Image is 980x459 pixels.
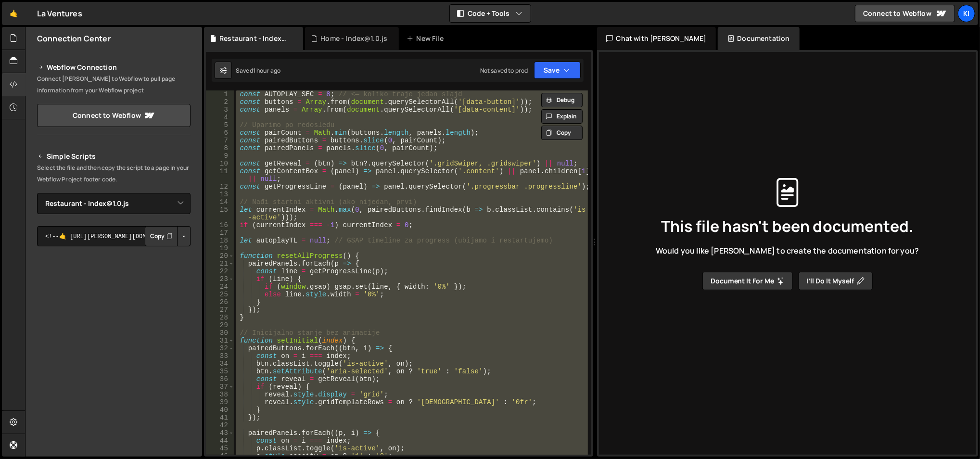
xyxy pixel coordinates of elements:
div: Button group with nested dropdown [145,226,191,246]
div: New File [407,34,447,43]
div: 9 [206,152,234,160]
a: 🤙 [2,2,25,25]
div: 26 [206,298,234,306]
div: 1 [206,90,234,98]
div: 37 [206,383,234,391]
a: Connect to Webflow [37,104,191,127]
div: 1 hour ago [253,66,281,75]
h2: Webflow Connection [37,62,191,73]
div: 12 [206,183,234,191]
div: 15 [206,206,234,221]
div: 32 [206,344,234,352]
div: 3 [206,106,234,114]
div: Home - Index@1.0.js [320,34,387,43]
div: 33 [206,352,234,360]
div: 5 [206,121,234,129]
div: 39 [206,398,234,406]
div: 11 [206,167,234,183]
div: 2 [206,98,234,106]
div: 8 [206,144,234,152]
p: Select the file and then copy the script to a page in your Webflow Project footer code. [37,162,191,185]
h2: Simple Scripts [37,151,191,162]
button: Copy [145,226,178,246]
div: 44 [206,437,234,445]
button: Copy [541,126,583,140]
iframe: YouTube video player [37,355,191,442]
span: This file hasn't been documented. [661,218,914,234]
div: Chat with [PERSON_NAME] [597,27,716,50]
div: 23 [206,275,234,283]
textarea: <!--🤙 [URL][PERSON_NAME][DOMAIN_NAME]> <script>document.addEventListener("DOMContentLoaded", func... [37,226,191,246]
a: Connect to Webflow [855,5,955,22]
div: 38 [206,391,234,398]
div: 17 [206,229,234,237]
h2: Connection Center [37,33,111,44]
button: Document it for me [702,272,793,290]
div: Not saved to prod [480,66,528,75]
div: Restaurant - Index@1.0.js [219,34,292,43]
div: 19 [206,244,234,252]
div: 42 [206,421,234,429]
div: 4 [206,114,234,121]
div: 6 [206,129,234,137]
button: Debug [541,93,583,107]
div: 16 [206,221,234,229]
div: 14 [206,198,234,206]
button: Save [534,62,581,79]
button: Explain [541,109,583,124]
div: 13 [206,191,234,198]
p: Connect [PERSON_NAME] to Webflow to pull page information from your Webflow project [37,73,191,96]
div: 27 [206,306,234,314]
div: 25 [206,291,234,298]
div: 28 [206,314,234,321]
div: 22 [206,268,234,275]
button: Code + Tools [450,5,531,22]
div: 18 [206,237,234,244]
iframe: YouTube video player [37,262,191,349]
div: 43 [206,429,234,437]
div: 10 [206,160,234,167]
div: Saved [236,66,280,75]
div: Documentation [718,27,799,50]
div: 35 [206,368,234,375]
span: Would you like [PERSON_NAME] to create the documentation for you? [656,245,919,256]
div: 21 [206,260,234,268]
div: 7 [206,137,234,144]
div: 36 [206,375,234,383]
div: 34 [206,360,234,368]
div: 31 [206,337,234,344]
div: La Ventures [37,8,82,19]
div: 40 [206,406,234,414]
div: 20 [206,252,234,260]
div: 29 [206,321,234,329]
div: 24 [206,283,234,291]
button: I’ll do it myself [799,272,873,290]
a: Ki [958,5,975,22]
div: 41 [206,414,234,421]
div: 45 [206,445,234,452]
div: 30 [206,329,234,337]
